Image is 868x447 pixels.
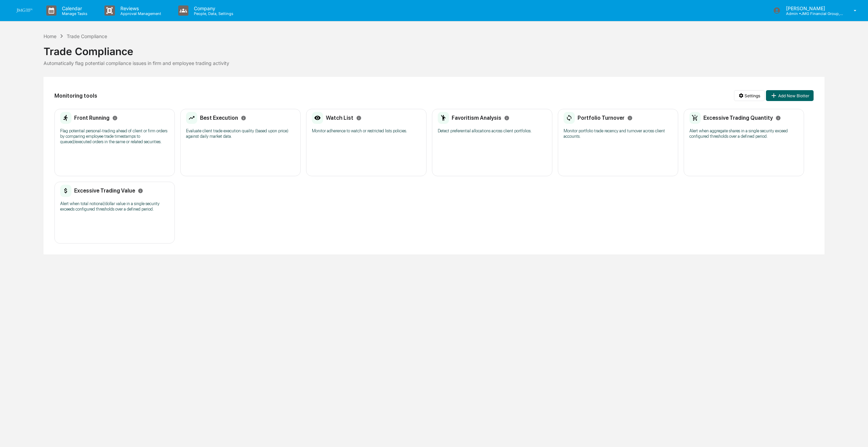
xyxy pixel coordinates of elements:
[16,9,33,13] img: logo
[44,40,825,57] div: Trade Compliance
[115,5,165,11] p: Reviews
[578,115,624,121] h2: Portfolio Turnover
[504,115,510,121] svg: Info
[112,115,118,121] svg: Info
[438,128,547,134] p: Detect preferential allocations across client portfolios.
[44,33,56,39] div: Home
[326,115,353,121] h2: Watch List
[186,128,295,139] p: Evaluate client trade execution quality (based upon price) against daily market data.
[766,90,814,101] button: Add New Blotter
[452,115,501,121] h2: Favoritism Analysis
[564,128,672,139] p: Monitor portfolio trade recency and turnover across client accounts.
[188,11,237,16] p: People, Data, Settings
[188,5,237,11] p: Company
[689,128,798,139] p: Alert when aggregate shares in a single security exceed configured thresholds over a defined period.
[60,128,169,145] p: Flag potential personal-trading ahead of client or firm orders by comparing employee trade timest...
[241,115,246,121] svg: Info
[781,5,844,11] p: [PERSON_NAME]
[734,90,765,101] button: Settings
[67,33,107,39] div: Trade Compliance
[138,188,143,194] svg: Info
[200,115,238,121] h2: Best Execution
[74,115,110,121] h2: Front Running
[60,201,169,212] p: Alert when total notional/dollar value in a single security exceeds configured thresholds over a ...
[56,11,91,16] p: Manage Tasks
[781,11,844,16] p: Admin • JMG Financial Group, Ltd.
[56,5,91,11] p: Calendar
[775,115,781,121] svg: Info
[312,128,421,134] p: Monitor adherence to watch or restricted lists policies.
[356,115,362,121] svg: Info
[74,187,135,194] h2: Excessive Trading Value
[54,93,97,99] h2: Monitoring tools
[703,115,773,121] h2: Excessive Trading Quantity
[115,11,165,16] p: Approval Management
[627,115,633,121] svg: Info
[44,60,825,66] div: Automatically flag potential compliance issues in firm and employee trading activity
